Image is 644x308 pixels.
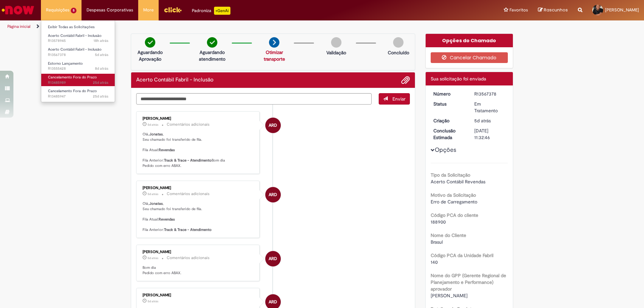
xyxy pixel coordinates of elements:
[7,24,31,29] a: Página inicial
[148,123,158,127] time: 26/09/2025 10:10:37
[326,49,346,56] p: Validação
[41,23,115,31] a: Exibir Todas as Solicitações
[143,117,254,121] div: [PERSON_NAME]
[474,90,505,97] div: R13567378
[143,265,254,275] p: Bom dia Pedido com erro ABAX.
[426,34,513,47] div: Opções do Chamado
[269,251,277,267] span: ARD
[149,201,163,206] b: Jonatas
[167,122,210,127] small: Comentários adicionais
[143,7,154,13] span: More
[538,7,568,13] a: Rascunhos
[46,7,69,13] span: Requisições
[269,37,279,48] img: arrow-next.png
[431,219,446,225] span: 188900
[95,66,108,71] time: 22/09/2025 14:12:15
[143,186,254,190] div: [PERSON_NAME]
[143,132,254,169] p: Olá, , Seu chamado foi transferido de fila. Fila Atual: Fila Anterior: Bom dia Pedido com erro ABAX.
[48,33,102,38] span: Acerto Contábil Fabril - Inclusão
[265,118,281,133] div: Angelica Ribeiro dos Santos
[393,37,404,48] img: img-circle-grey.png
[392,96,406,102] span: Enviar
[93,80,108,85] time: 05/09/2025 16:49:23
[264,49,285,62] a: Otimizar transporte
[1,3,35,17] img: ServiceNow
[48,52,108,58] span: R13567378
[134,49,166,62] p: Aguardando Aprovação
[41,20,115,102] ul: Requisições
[94,38,108,43] time: 29/09/2025 19:01:14
[431,252,493,258] b: Código PCA da Unidade Fabril
[388,49,409,56] p: Concluído
[214,7,230,15] p: +GenAi
[431,239,443,245] span: Brasul
[431,179,485,185] span: Acerto Contábil Revendas
[94,38,108,43] span: 18h atrás
[196,49,228,62] p: Aguardando atendimento
[167,255,210,261] small: Comentários adicionais
[41,32,115,45] a: Aberto R13578945 : Acerto Contábil Fabril - Inclusão
[148,299,158,303] span: 5d atrás
[48,38,108,44] span: R13578945
[207,37,217,48] img: check-circle-green.png
[143,250,254,254] div: [PERSON_NAME]
[431,199,477,205] span: Erro de Carregamento
[41,60,115,72] a: Aberto R13555428 : Estorno Lançamento
[269,117,277,133] span: ARD
[431,272,506,292] b: Nome do GPP (Gerente Regional de Planejamento e Performance) aprovador
[474,118,491,124] span: 5d atrás
[265,251,281,266] div: Angelica Ribeiro dos Santos
[148,192,158,196] time: 26/09/2025 10:10:37
[431,192,476,198] b: Motivo da Solicitação
[48,47,102,52] span: Acerto Contábil Fabril - Inclusão
[143,293,254,297] div: [PERSON_NAME]
[148,123,158,127] span: 5d atrás
[87,7,133,13] span: Despesas Corporativas
[136,77,213,83] h2: Acerto Contábil Fabril - Inclusão Histórico de tíquete
[431,212,478,218] b: Código PCA do cliente
[143,201,254,233] p: Olá, , Seu chamado foi transferido de fila. Fila Atual: Fila Anterior:
[474,127,505,141] div: [DATE] 11:32:46
[95,52,108,57] time: 25/09/2025 15:32:43
[145,37,155,48] img: check-circle-green.png
[95,52,108,57] span: 5d atrás
[48,80,108,85] span: R13485989
[431,76,486,82] span: Sua solicitação foi enviada
[159,217,175,222] b: Revendas
[148,256,158,260] time: 26/09/2025 10:10:37
[5,20,424,33] ul: Trilhas de página
[544,7,568,13] span: Rascunhos
[265,187,281,202] div: Angelica Ribeiro dos Santos
[159,147,175,152] b: Revendas
[474,117,505,124] div: 25/09/2025 15:32:40
[148,299,158,303] time: 26/09/2025 10:10:28
[431,259,438,265] span: 140
[148,256,158,260] span: 5d atrás
[41,74,115,86] a: Aberto R13485989 : Cancelamento Fora do Prazo
[93,80,108,85] span: 25d atrás
[164,158,212,163] b: Track & Trace - Atendimento
[269,187,277,203] span: ARD
[605,7,639,13] span: [PERSON_NAME]
[48,66,108,71] span: R13555428
[93,94,108,99] time: 05/09/2025 16:43:12
[431,172,470,178] b: Tipo da Solicitação
[474,101,505,114] div: Em Tratamento
[164,5,182,15] img: click_logo_yellow_360x200.png
[192,7,230,15] div: Padroniza
[136,93,372,105] textarea: Digite sua mensagem aqui...
[428,117,470,124] dt: Criação
[509,7,528,13] span: Favoritos
[95,66,108,71] span: 8d atrás
[41,46,115,58] a: Aberto R13567378 : Acerto Contábil Fabril - Inclusão
[48,75,97,80] span: Cancelamento Fora do Prazo
[331,37,341,48] img: img-circle-grey.png
[428,127,470,141] dt: Conclusão Estimada
[48,94,108,99] span: R13485947
[41,87,115,100] a: Aberto R13485947 : Cancelamento Fora do Prazo
[167,191,210,197] small: Comentários adicionais
[431,52,508,63] button: Cancelar Chamado
[401,76,410,84] button: Adicionar anexos
[149,132,163,137] b: Jonatas
[428,90,470,97] dt: Número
